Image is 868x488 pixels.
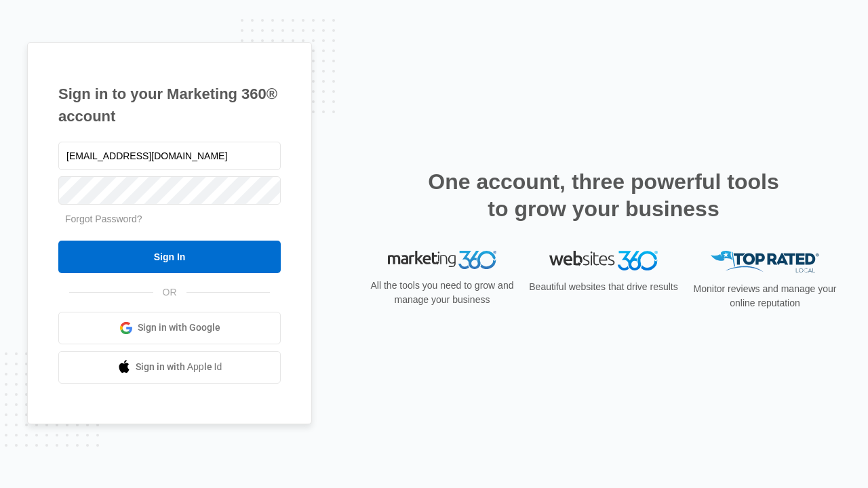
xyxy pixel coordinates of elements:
[65,213,142,224] a: Forgot Password?
[153,285,186,300] span: OR
[549,251,658,270] img: Websites 360
[528,280,679,294] p: Beautiful websites that drive results
[58,351,281,384] a: Sign in with Apple Id
[689,282,841,310] p: Monitor reviews and manage your online reputation
[58,312,281,344] a: Sign in with Google
[366,279,518,307] p: All the tools you need to grow and manage your business
[58,241,281,273] input: Sign In
[138,321,220,335] span: Sign in with Google
[424,168,783,222] h2: One account, three powerful tools to grow your business
[58,142,281,170] input: Email
[136,360,222,374] span: Sign in with Apple Id
[388,251,496,270] img: Marketing 360
[711,251,819,273] img: Top Rated Local
[58,83,281,127] h1: Sign in to your Marketing 360® account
